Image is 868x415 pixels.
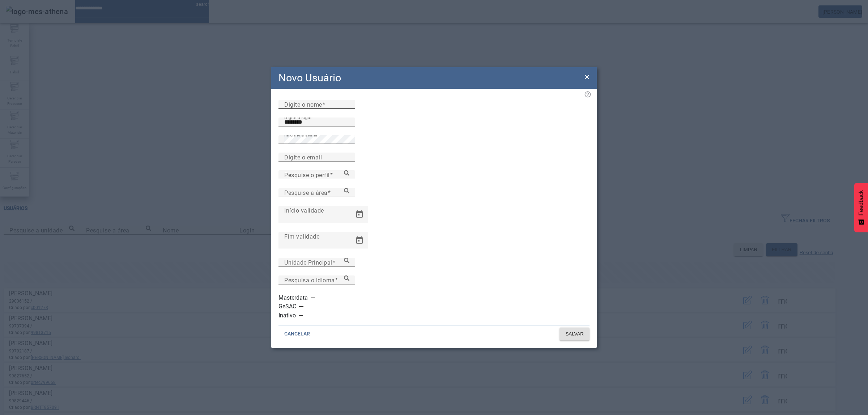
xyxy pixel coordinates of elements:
[858,190,864,215] span: Feedback
[284,258,349,267] input: Number
[284,276,349,284] input: Number
[284,171,330,178] mat-label: Pesquise o perfil
[854,183,868,232] button: Feedback - Mostrar pesquisa
[284,188,349,197] input: Number
[284,132,318,137] mat-label: Informe a senha
[351,232,368,249] button: Open calendar
[565,330,584,338] span: SALVAR
[284,233,319,240] mat-label: Fim validade
[278,294,309,302] label: Masterdata
[284,101,322,108] mat-label: Digite o nome
[351,206,368,223] button: Open calendar
[559,328,590,341] button: SALVAR
[278,302,298,311] label: GeSAC
[278,328,316,341] button: CANCELAR
[284,189,328,196] mat-label: Pesquise a área
[284,259,332,266] mat-label: Unidade Principal
[278,70,341,86] h2: Novo Usuário
[284,115,311,120] mat-label: Digite o login
[284,330,310,338] span: CANCELAR
[278,311,297,320] label: Inativo
[284,171,349,179] input: Number
[284,154,322,161] mat-label: Digite o email
[284,277,335,283] mat-label: Pesquisa o idioma
[284,207,324,214] mat-label: Início validade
